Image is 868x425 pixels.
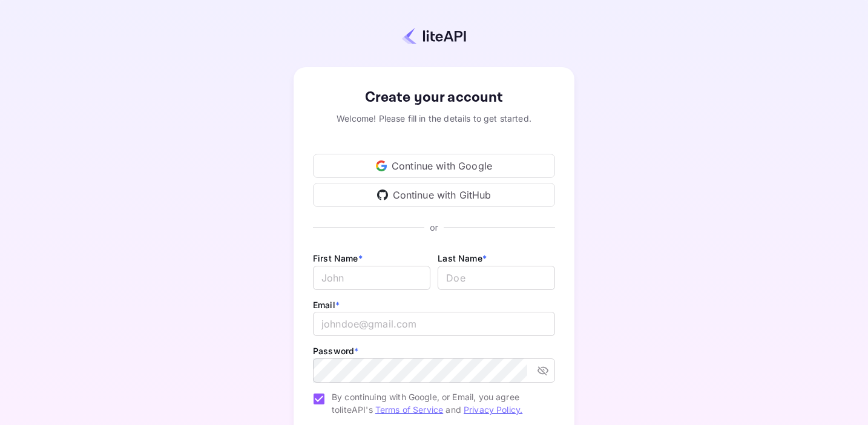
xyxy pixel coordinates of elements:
[438,253,487,263] label: Last Name
[313,266,430,290] input: John
[402,27,466,45] img: liteapi
[332,390,545,416] span: By continuing with Google, or Email, you agree to liteAPI's and
[313,112,555,125] div: Welcome! Please fill in the details to get started.
[313,346,358,356] label: Password
[464,404,522,415] a: Privacy Policy.
[438,266,555,290] input: Doe
[375,404,443,415] a: Terms of Service
[313,154,555,178] div: Continue with Google
[313,253,363,263] label: First Name
[313,87,555,108] div: Create your account
[313,300,340,310] label: Email
[313,183,555,207] div: Continue with GitHub
[532,360,554,381] button: toggle password visibility
[313,312,555,336] input: johndoe@gmail.com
